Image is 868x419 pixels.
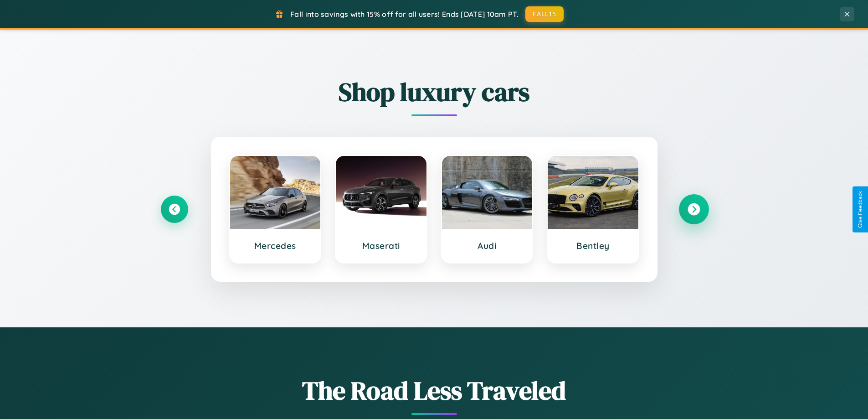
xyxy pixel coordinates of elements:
[161,373,708,408] h1: The Road Less Traveled
[161,74,708,109] h2: Shop luxury cars
[525,6,564,22] button: FALL15
[857,191,863,228] div: Give Feedback
[557,240,629,251] h3: Bentley
[239,240,312,251] h3: Mercedes
[345,240,417,251] h3: Maserati
[290,10,519,19] span: Fall into savings with 15% off for all users! Ends [DATE] 10am PT.
[451,240,524,251] h3: Audi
